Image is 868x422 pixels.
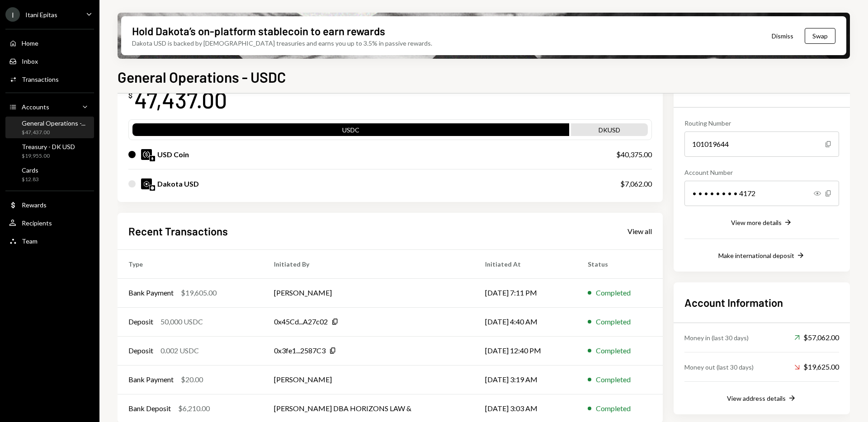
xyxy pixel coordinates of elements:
th: Initiated By [263,249,474,278]
div: General Operations -... [22,119,85,127]
div: View more details [731,219,782,226]
a: Team [5,233,94,249]
div: Deposit [128,345,153,356]
a: View all [627,226,652,236]
h2: Recent Transactions [128,224,228,239]
div: Deposit [128,316,153,327]
th: Initiated At [474,249,577,278]
a: Accounts [5,98,94,115]
div: Recipients [22,219,52,227]
button: Swap [805,28,835,44]
td: [DATE] 12:40 PM [474,336,577,365]
div: $40,375.00 [616,149,652,160]
div: $12.83 [22,176,39,183]
img: DKUSD [141,178,152,189]
div: Completed [596,403,631,414]
a: General Operations -...$47,437.00 [5,117,94,138]
th: Status [577,249,663,278]
div: 101019644 [684,131,839,157]
button: View more details [731,218,793,228]
div: Money in (last 30 days) [684,333,749,342]
a: Recipients [5,215,94,231]
img: ethereum-mainnet [150,156,155,161]
div: Completed [596,316,631,327]
div: $ [128,91,132,100]
div: 0x3fe1...2587C3 [274,345,325,356]
div: 0x45Cd...A27c02 [274,316,328,327]
div: Bank Deposit [128,403,171,414]
div: Itani Epitas [25,11,57,19]
div: $6,210.00 [178,403,210,414]
div: Bank Payment [128,374,174,385]
a: Cards$12.83 [5,164,94,185]
div: DKUSD [571,125,648,138]
td: [PERSON_NAME] [263,365,474,394]
div: Completed [596,345,631,356]
button: Dismiss [760,25,805,47]
a: Treasury - DK USD$19,955.00 [5,140,94,162]
div: View address details [727,394,786,402]
a: Inbox [5,53,94,69]
th: Type [118,249,263,278]
div: 47,437.00 [134,85,227,114]
div: Rewards [22,201,47,209]
div: Home [22,39,38,47]
div: 0.002 USDC [160,345,199,356]
a: Home [5,35,94,51]
div: Cards [22,166,39,174]
div: I [5,7,20,22]
div: $20.00 [181,374,203,385]
div: View all [627,227,652,236]
h1: General Operations - USDC [118,68,286,86]
div: $19,625.00 [794,361,839,372]
button: View address details [727,394,797,403]
div: Completed [596,287,631,298]
div: USD Coin [157,149,189,160]
div: Bank Payment [128,287,174,298]
div: Completed [596,374,631,385]
div: Accounts [22,103,49,111]
div: Hold Dakota’s on-platform stablecoin to earn rewards [132,23,385,38]
div: Account Number [684,168,839,177]
div: Transactions [22,75,59,83]
div: $19,955.00 [22,152,75,160]
td: [DATE] 4:40 AM [474,307,577,336]
div: Team [22,237,38,245]
div: $47,437.00 [22,129,85,136]
div: • • • • • • • • 4172 [684,181,839,206]
td: [DATE] 3:19 AM [474,365,577,394]
div: Dakota USD is backed by [DEMOGRAPHIC_DATA] treasuries and earns you up to 3.5% in passive rewards. [132,38,432,48]
a: Transactions [5,71,94,87]
div: Make international deposit [718,252,794,259]
div: USDC [132,125,569,138]
div: Money out (last 30 days) [684,362,754,372]
td: [DATE] 7:11 PM [474,278,577,307]
div: Routing Number [684,118,839,128]
div: $19,605.00 [181,287,217,298]
div: Treasury - DK USD [22,143,75,150]
button: Make international deposit [718,251,805,261]
img: USDC [141,149,152,160]
td: [PERSON_NAME] [263,278,474,307]
div: $57,062.00 [794,332,839,343]
a: Rewards [5,197,94,213]
div: 50,000 USDC [160,316,203,327]
div: $7,062.00 [620,178,652,189]
div: Dakota USD [157,178,199,189]
img: base-mainnet [150,185,155,191]
h2: Account Information [684,295,839,310]
div: Inbox [22,57,38,65]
